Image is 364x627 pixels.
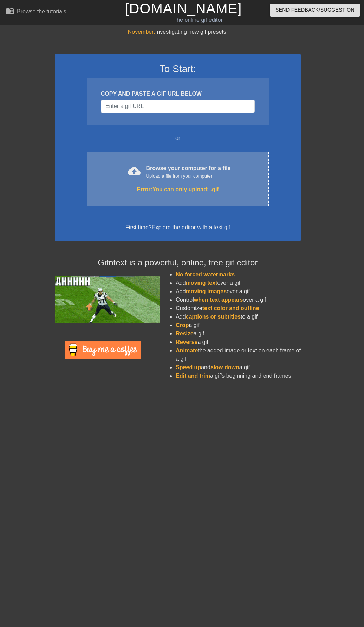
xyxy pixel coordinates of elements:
li: a gif [176,330,301,338]
li: Add over a gif [176,279,301,287]
span: Reverse [176,339,197,345]
span: cloud_upload [128,165,141,178]
h3: To Start: [64,63,292,75]
input: Username [101,100,255,113]
li: Control over a gif [176,296,301,304]
a: [DOMAIN_NAME] [125,1,242,16]
div: Error: You can only upload: .gif [102,185,254,194]
span: November: [128,29,155,35]
li: and a gif [176,363,301,372]
li: the added image or text on each frame of a gif [176,346,301,363]
li: a gif [176,338,301,346]
div: Upload a file from your computer [146,173,231,180]
span: Edit and trim [176,373,210,379]
li: Customize [176,304,301,313]
a: Explore the editor with a test gif [152,224,230,230]
h4: Gifntext is a powerful, online, free gif editor [55,258,301,268]
li: Add over a gif [176,287,301,296]
span: slow down [210,364,239,370]
li: a gif's beginning and end frames [176,372,301,380]
div: Investigating new gif presets! [55,28,301,36]
span: captions or subtitles [186,314,241,320]
button: Send Feedback/Suggestion [270,4,360,17]
span: when text appears [194,297,243,303]
span: text color and outline [202,305,259,311]
li: Add to a gif [176,313,301,321]
a: Browse the tutorials! [6,7,68,18]
div: First time? [64,223,292,232]
span: Speed up [176,364,201,370]
li: a gif [176,321,301,330]
span: Crop [176,322,189,328]
span: Send Feedback/Suggestion [275,6,355,14]
span: moving text [186,280,217,286]
img: football_small.gif [55,276,160,323]
div: The online gif editor [125,16,271,24]
span: No forced watermarks [176,271,235,277]
img: Buy Me A Coffee [65,341,141,359]
div: Browse your computer for a file [146,164,231,180]
span: Resize [176,331,194,337]
span: menu_book [6,7,14,15]
div: or [73,134,282,142]
span: moving images [186,288,227,294]
span: Animate [176,347,198,353]
div: Browse the tutorials! [17,8,68,14]
div: COPY AND PASTE A GIF URL BELOW [101,90,255,98]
